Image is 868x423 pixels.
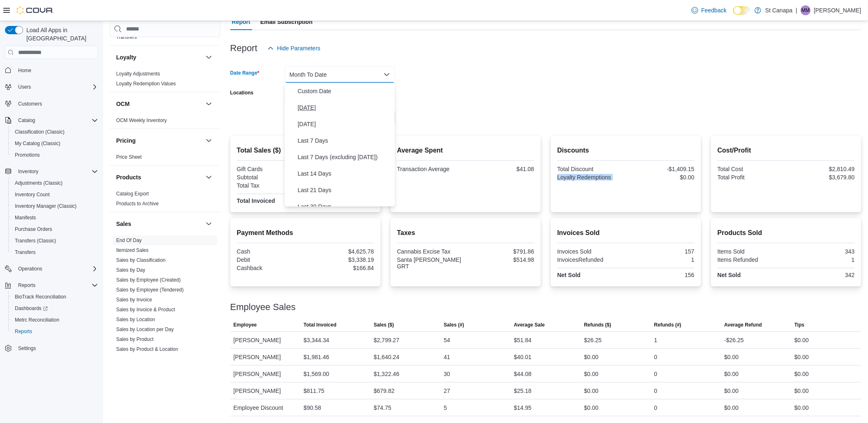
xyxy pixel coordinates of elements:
[298,136,392,146] span: Last 7 Days
[15,65,98,75] span: Home
[116,191,149,197] a: Catalog Export
[15,328,32,335] span: Reports
[8,223,101,235] button: Purchase Orders
[116,317,155,322] a: Sales by Location
[12,247,39,257] a: Transfers
[18,117,35,124] span: Catalog
[397,248,464,255] div: Cannabis Excise Tax
[12,139,98,148] span: My Catalog (Classic)
[110,189,220,212] div: Products
[12,127,68,137] a: Classification (Classic)
[12,178,98,188] span: Adjustments (Classic)
[298,185,392,195] span: Last 21 Days
[557,174,625,181] div: Loyalty Redemptions
[8,212,101,223] button: Manifests
[2,263,101,275] button: Operations
[374,352,399,362] div: $1,640.24
[116,237,142,244] span: End Of Day
[116,220,131,228] h3: Sales
[18,101,42,107] span: Customers
[116,277,181,283] span: Sales by Employee (Created)
[110,115,220,129] div: OCM
[110,152,220,165] div: Pricing
[557,146,695,155] h2: Discounts
[654,335,657,345] div: 1
[15,82,98,92] span: Users
[116,326,174,333] span: Sales by Location per Day
[18,67,31,74] span: Home
[232,14,250,30] span: Report
[654,322,681,328] span: Refunds (#)
[627,248,695,255] div: 157
[796,5,798,15] p: |
[8,247,101,258] button: Transfers
[12,315,98,325] span: Metrc Reconciliation
[12,315,63,325] a: Metrc Reconciliation
[116,100,130,108] h3: OCM
[584,386,599,396] div: $0.00
[718,228,855,238] h2: Products Sold
[12,150,98,160] span: Promotions
[718,166,785,172] div: Total Cost
[298,86,392,96] span: Custom Date
[584,335,602,345] div: $26.25
[15,203,77,209] span: Inventory Manager (Classic)
[298,169,392,179] span: Last 14 Days
[467,166,534,172] div: $41.08
[12,150,43,160] a: Promotions
[654,352,657,362] div: 0
[298,103,392,113] span: [DATE]
[654,403,657,413] div: 0
[307,256,374,263] div: $3,338.19
[18,345,36,352] span: Settings
[116,296,152,303] span: Sales by Invoice
[444,403,447,413] div: 5
[230,332,300,348] div: [PERSON_NAME]
[12,127,98,137] span: Classification (Classic)
[230,349,300,365] div: [PERSON_NAME]
[12,213,39,223] a: Manifests
[15,66,35,75] a: Home
[237,256,304,263] div: Debit
[15,140,61,147] span: My Catalog (Classic)
[374,335,399,345] div: $2,799.27
[116,257,166,263] span: Sales by Classification
[116,201,159,207] a: Products to Archive
[12,139,64,148] a: My Catalog (Classic)
[467,248,534,255] div: $791.86
[8,291,101,303] button: BioTrack Reconciliation
[16,6,54,14] img: Cova
[116,80,176,87] span: Loyalty Redemption Values
[304,369,329,379] div: $1,569.00
[15,249,35,256] span: Transfers
[116,136,136,145] h3: Pricing
[397,166,464,172] div: Transaction Average
[116,173,202,181] button: Products
[801,5,811,15] div: Mike Martinez
[8,326,101,337] button: Reports
[204,52,214,62] button: Loyalty
[12,190,98,200] span: Inventory Count
[15,264,98,274] span: Operations
[12,247,98,257] span: Transfers
[8,138,101,149] button: My Catalog (Classic)
[204,219,214,229] button: Sales
[12,213,98,223] span: Manifests
[116,53,136,61] h3: Loyalty
[5,61,98,376] nav: Complex example
[15,82,34,92] button: Users
[374,403,391,413] div: $74.75
[15,317,59,323] span: Metrc Reconciliation
[116,257,166,263] a: Sales by Classification
[116,100,202,108] button: OCM
[627,272,695,278] div: 156
[237,166,304,172] div: Gift Cards
[2,342,101,354] button: Settings
[788,174,855,181] div: $3,679.80
[18,282,35,289] span: Reports
[15,280,39,290] button: Reports
[304,403,321,413] div: $90.58
[788,256,855,263] div: 1
[514,403,532,413] div: $14.95
[514,322,545,328] span: Average Sale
